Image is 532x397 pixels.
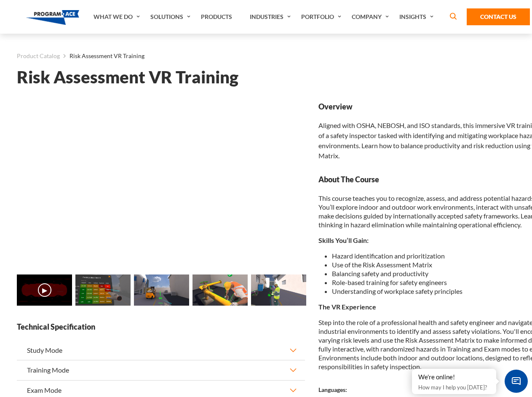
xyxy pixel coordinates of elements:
[192,274,248,306] img: Risk Assessment VR Training - Preview 3
[134,274,189,306] img: Risk Assessment VR Training - Preview 2
[505,370,528,393] span: Chat Widget
[26,10,80,25] img: Program-Ace
[17,101,305,264] iframe: Risk Assessment VR Training - Video 0
[467,8,530,25] a: Contact Us
[17,360,305,380] button: Training Mode
[17,51,60,61] a: Product Catalog
[17,322,305,332] strong: Technical Specification
[251,274,306,306] img: Risk Assessment VR Training - Preview 4
[60,51,144,61] li: Risk Assessment VR Training
[418,373,490,381] div: We're online!
[418,382,490,392] p: How may I help you [DATE]?
[38,283,51,297] button: ▶
[75,274,131,306] img: Risk Assessment VR Training - Preview 1
[17,274,72,306] img: Risk Assessment VR Training - Video 0
[17,341,305,360] button: Study Mode
[318,386,347,393] strong: Languages:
